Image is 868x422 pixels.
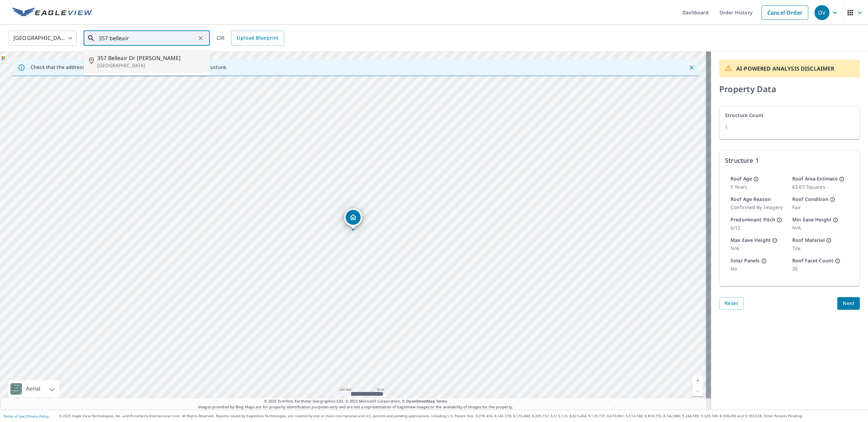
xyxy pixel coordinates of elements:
p: fair [792,204,849,211]
button: Clear [196,33,205,43]
a: Terms of Use [3,414,25,419]
a: Terms [436,398,447,404]
p: Roof Age [730,175,752,182]
span: Primary roof material classifier for a given roof structure. [826,237,831,243]
div: Aerial [24,380,42,397]
div: DV [814,5,829,20]
span: Next [843,299,854,308]
p: Max Eave Height [730,237,771,244]
p: AI-POWERED ANALYSIS DISCLAIMER [736,64,835,73]
p: Property Data [719,83,860,95]
span: Primary roof pitch (expressed as a ratio over 12), determined by the largest roof area. [777,217,782,222]
p: Roof Facet Count [792,257,834,264]
p: Predominant Pitch [730,216,775,223]
span: Upload Blueprint [237,34,278,42]
p: [GEOGRAPHIC_DATA] [97,62,204,69]
p: confirmed by imagery [730,204,787,211]
p: Check that the address is accurate, then drag the marker over the correct structure. [31,64,227,70]
p: Roof Age Reason [730,196,771,203]
a: Cancel Order [762,5,808,20]
div: OR [217,31,284,46]
p: 1 [725,124,854,131]
p: tile [792,245,849,252]
a: OpenStreetMap [406,398,435,404]
span: 357 Belleair Dr [PERSON_NAME] [97,54,204,62]
button: Reset [719,297,743,310]
div: Aerial [8,380,59,397]
a: Privacy Policy [27,414,49,419]
span: Count of distinct facets on the rooftop. [835,258,840,263]
p: Solar Panels [730,257,760,264]
span: Maximum of eave height measurements made in 4 cardinal directions (N,S,E,W). [772,237,778,243]
span: © 2025 TomTom, Earthstar Geographics SIO, © 2025 Microsoft Corporation, © [264,398,447,404]
p: Structure 1 [725,156,854,164]
div: Dropped pin, building 1, Residential property, 259 6th Ave N Tierra Verde, FL 33715 [344,208,362,230]
span: Estimated age of a structure's roof. [753,176,759,181]
p: 5 years [730,184,787,190]
p: Roof Area Estimate [792,175,838,182]
p: 26 [792,265,849,272]
span: Indicator identifying the presence of solar panels on the roof. [761,258,767,263]
p: | [3,414,49,418]
span: Minimum of eave height measurements made in 4 cardinal directions (N,S,E,W). [833,217,838,222]
p: Structure Count [725,112,854,119]
div: [GEOGRAPHIC_DATA] [9,29,77,48]
a: Current Level 18, Zoom In [693,376,703,386]
p: Roof Material [792,237,825,244]
p: 63.65 Squares [792,184,849,190]
p: © 2025 Eagle View Technologies, Inc. and Pictometry International Corp. All Rights Reserved. Repo... [59,413,865,419]
a: Upload Blueprint [231,31,284,46]
p: N/A [792,224,849,231]
p: Min Eave Height [792,216,831,223]
p: no [730,265,787,272]
p: Roof Condition [792,196,828,203]
button: Close [687,63,696,72]
p: 6/12 [730,224,787,231]
img: EV Logo [12,8,93,18]
a: Current Level 18, Zoom Out [693,386,703,396]
span: Reset [725,299,738,308]
div: This report was generated using automated machine learning and computer vision algorithms applied... [719,60,860,77]
span: Assessment of the roof's exterior condition. Five point ordinal scale. [830,197,835,202]
button: Next [837,297,860,310]
p: N/A [730,245,787,252]
input: Search by address or latitude-longitude [99,29,196,48]
span: 3D roof area (in squares). [839,176,844,181]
